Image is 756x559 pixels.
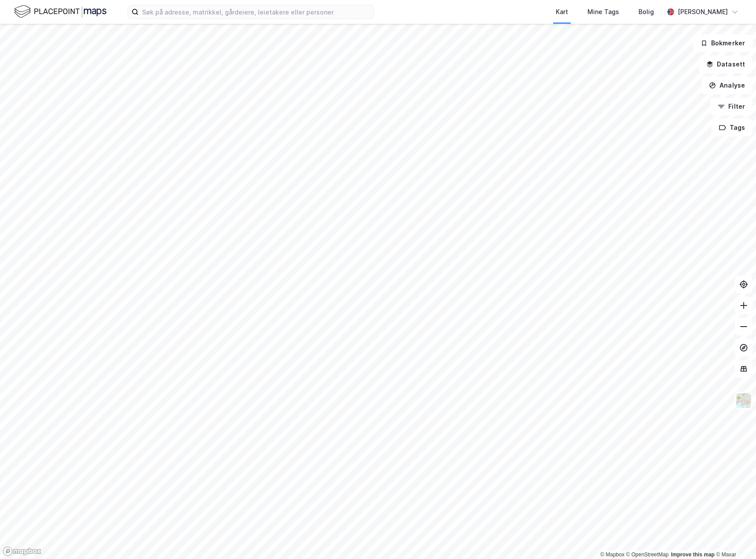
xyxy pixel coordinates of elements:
[14,4,106,19] img: logo.f888ab2527a4732fd821a326f86c7f29.svg
[712,517,756,559] iframe: Chat Widget
[139,5,374,18] input: Søk på adresse, matrikkel, gårdeiere, leietakere eller personer
[735,392,752,409] img: Z
[699,55,752,73] button: Datasett
[712,119,752,136] button: Tags
[587,7,619,17] div: Mine Tags
[678,7,728,17] div: [PERSON_NAME]
[556,7,568,17] div: Kart
[693,34,752,52] button: Bokmerker
[600,552,624,558] a: Mapbox
[626,552,669,558] a: OpenStreetMap
[701,77,752,94] button: Analyse
[671,552,715,558] a: Improve this map
[712,517,756,559] div: Kontrollprogram for chat
[639,7,654,17] div: Bolig
[710,98,752,115] button: Filter
[3,546,41,556] a: Mapbox homepage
